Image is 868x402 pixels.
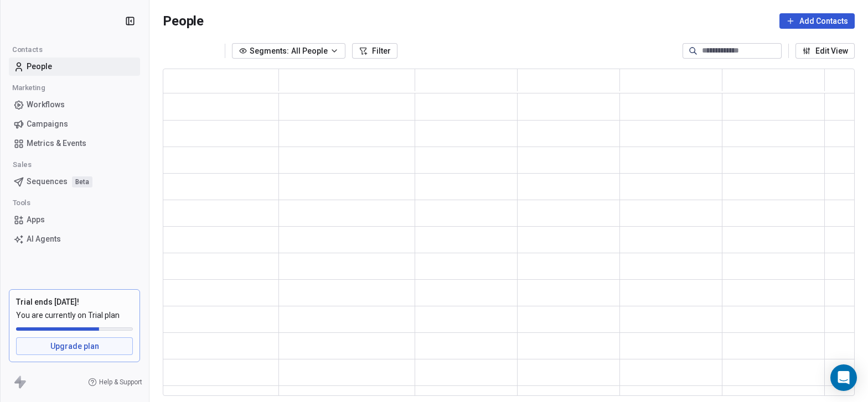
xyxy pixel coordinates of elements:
button: Add Contacts [779,13,855,29]
span: Tools [8,195,35,211]
span: Workflows [27,99,65,111]
span: Contacts [7,41,48,58]
button: Edit View [795,43,855,59]
span: Apps [27,214,45,226]
span: Campaigns [27,118,68,130]
a: Apps [9,211,140,229]
span: Sequences [27,176,68,187]
span: You are currently on Trial plan [16,310,133,321]
span: Help & Support [99,378,142,387]
a: Help & Support [88,378,142,387]
a: Upgrade plan [16,337,133,355]
a: Campaigns [9,115,140,133]
span: People [27,61,52,72]
span: Metrics & Events [27,138,86,149]
span: Sales [8,156,37,173]
a: People [9,58,140,76]
div: Trial ends [DATE]! [16,296,133,307]
span: Segments: [250,45,289,57]
span: AI Agents [27,233,61,245]
a: Metrics & Events [9,134,140,153]
span: Marketing [7,80,50,96]
span: Beta [72,176,92,187]
button: Filter [352,43,397,59]
span: All People [291,45,328,57]
span: Upgrade plan [50,341,99,352]
span: People [163,13,204,29]
a: AI Agents [9,230,140,248]
a: SequencesBeta [9,173,140,191]
a: Workflows [9,96,140,114]
div: Open Intercom Messenger [830,364,857,391]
